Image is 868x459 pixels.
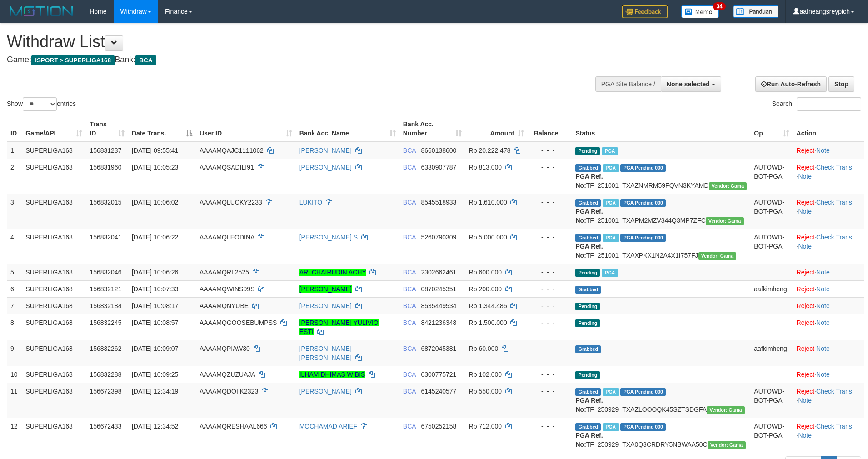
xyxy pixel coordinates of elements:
[528,116,572,142] th: Balance
[603,164,619,172] span: Marked by aafsoycanthlai
[421,302,456,309] span: Copy 8535449534 to clipboard
[7,340,22,366] td: 9
[7,116,22,142] th: ID
[200,345,250,352] span: AAAAMQPIAW30
[200,164,254,171] span: AAAAMQSADILI91
[575,269,600,277] span: Pending
[22,314,86,340] td: SUPERLIGA168
[22,418,86,453] td: SUPERLIGA168
[620,164,666,172] span: PGA Pending
[90,319,121,326] span: 156832245
[22,194,86,229] td: SUPERLIGA168
[421,423,456,430] span: Copy 6750252158 to clipboard
[90,302,121,309] span: 156832184
[200,302,249,309] span: AAAAMQNYUBE
[7,264,22,280] td: 5
[797,371,815,378] a: Reject
[7,418,22,453] td: 12
[575,286,601,294] span: Grabbed
[403,147,416,154] span: BCA
[816,345,830,352] a: Note
[200,285,254,293] span: AAAAMQWINS99S
[709,182,747,190] span: Vendor URL: https://trx31.1velocity.biz
[798,243,812,250] a: Note
[575,371,600,379] span: Pending
[403,269,416,276] span: BCA
[421,388,456,395] span: Copy 6145240577 to clipboard
[469,199,507,206] span: Rp 1.610.000
[531,422,568,431] div: - - -
[797,147,815,154] a: Reject
[299,147,352,154] a: [PERSON_NAME]
[793,280,864,297] td: ·
[469,345,499,352] span: Rp 60.000
[469,164,502,171] span: Rp 813.000
[750,340,793,366] td: aafkimheng
[403,371,416,378] span: BCA
[797,423,815,430] a: Reject
[421,147,456,154] span: Copy 8660138600 to clipboard
[299,164,352,171] a: [PERSON_NAME]
[572,116,750,142] th: Status
[750,280,793,297] td: aafkimheng
[575,208,603,224] b: PGA Ref. No:
[575,234,601,242] span: Grabbed
[7,33,569,51] h1: Withdraw List
[90,147,121,154] span: 156831237
[132,199,178,206] span: [DATE] 10:06:02
[793,297,864,314] td: ·
[421,234,456,241] span: Copy 5260790309 to clipboard
[22,159,86,194] td: SUPERLIGA168
[681,5,719,18] img: Button%20Memo.svg
[200,423,267,430] span: AAAAMQRESHAAL666
[403,319,416,326] span: BCA
[793,264,864,280] td: ·
[816,199,852,206] a: Check Trans
[595,76,661,92] div: PGA Site Balance /
[90,285,121,293] span: 156832121
[469,234,507,241] span: Rp 5.000.000
[7,297,22,314] td: 7
[200,234,254,241] span: AAAAMQLEODINA
[421,345,456,352] span: Copy 6872045381 to clipboard
[299,234,358,241] a: [PERSON_NAME] S
[816,269,830,276] a: Note
[403,234,416,241] span: BCA
[531,146,568,155] div: - - -
[299,371,365,378] a: ILHAM DHIMAS WIBIS
[200,147,264,154] span: AAAAMQAJC1111062
[531,284,568,294] div: - - -
[572,159,750,194] td: TF_251001_TXAZNMRM59FQVN3KYAMD
[421,269,456,276] span: Copy 2302662461 to clipboard
[755,76,827,92] a: Run Auto-Refresh
[22,116,86,142] th: Game/API: activate to sort column ascending
[603,199,619,207] span: Marked by aafsoycanthlai
[90,164,121,171] span: 156831960
[793,194,864,229] td: · ·
[793,340,864,366] td: ·
[575,147,600,155] span: Pending
[797,319,815,326] a: Reject
[403,302,416,309] span: BCA
[622,5,668,18] img: Feedback.jpg
[793,142,864,159] td: ·
[572,229,750,264] td: TF_251001_TXAXPKX1N2A4X1I757FJ
[132,285,178,293] span: [DATE] 10:07:33
[132,319,178,326] span: [DATE] 10:08:57
[132,388,178,395] span: [DATE] 12:34:19
[575,345,601,353] span: Grabbed
[469,147,511,154] span: Rp 20.222.478
[465,116,528,142] th: Amount: activate to sort column ascending
[816,302,830,309] a: Note
[706,217,744,225] span: Vendor URL: https://trx31.1velocity.biz
[572,383,750,418] td: TF_250929_TXAZLOOOQK45SZTSDGFA
[531,318,568,327] div: - - -
[772,97,861,111] label: Search:
[200,319,277,326] span: AAAAMQGOOSEBUMPSS
[816,423,852,430] a: Check Trans
[7,383,22,418] td: 11
[132,164,178,171] span: [DATE] 10:05:23
[798,208,812,215] a: Note
[31,55,115,65] span: ISPORT > SUPERLIGA168
[531,370,568,379] div: - - -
